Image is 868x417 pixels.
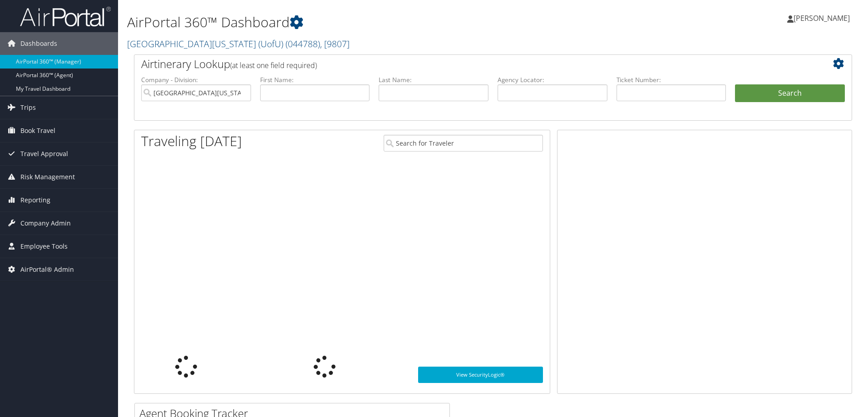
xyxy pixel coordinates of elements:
[20,189,50,211] span: Reporting
[384,135,543,152] input: Search for Traveler
[141,132,242,151] h1: Traveling [DATE]
[20,212,71,235] span: Company Admin
[20,142,68,165] span: Travel Approval
[794,13,850,23] span: [PERSON_NAME]
[286,38,320,50] span: ( 044788 )
[20,166,75,188] span: Risk Management
[20,6,111,27] img: airportal-logo.png
[20,32,57,55] span: Dashboards
[20,258,74,281] span: AirPortal® Admin
[230,60,317,70] span: (at least one field required)
[20,119,55,142] span: Book Travel
[141,75,251,84] label: Company - Division:
[141,56,785,72] h2: Airtinerary Lookup
[20,235,68,258] span: Employee Tools
[787,5,859,32] a: [PERSON_NAME]
[616,75,726,84] label: Ticket Number:
[498,75,607,84] label: Agency Locator:
[418,367,543,383] a: View SecurityLogic®
[735,84,845,103] button: Search
[20,96,36,119] span: Trips
[379,75,488,84] label: Last Name:
[127,13,615,32] h1: AirPortal 360™ Dashboard
[320,38,350,50] span: , [ 9807 ]
[127,38,350,50] a: [GEOGRAPHIC_DATA][US_STATE] (UofU)
[260,75,370,84] label: First Name:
